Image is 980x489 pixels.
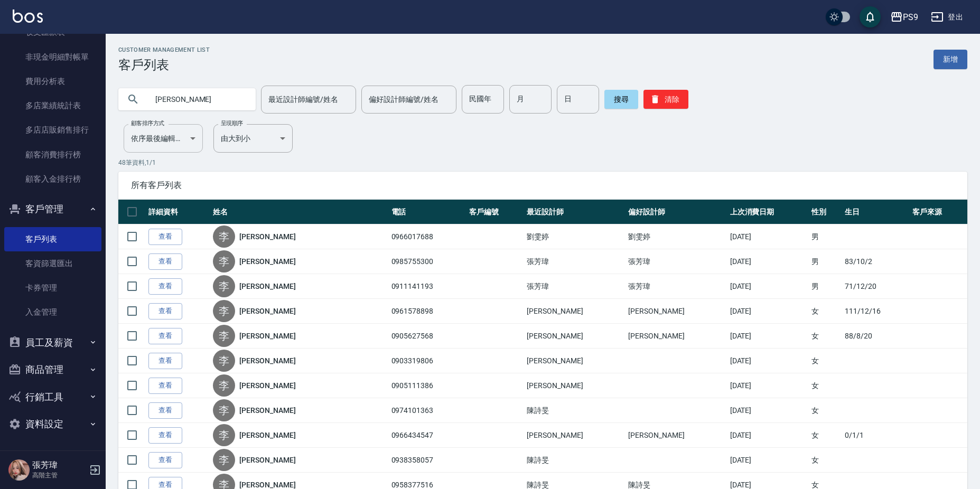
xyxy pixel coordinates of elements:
td: 女 [809,423,842,448]
td: [DATE] [727,224,809,249]
div: 李 [213,275,235,297]
div: 李 [213,300,235,322]
a: [PERSON_NAME] [239,231,295,242]
td: [PERSON_NAME] [524,373,626,398]
td: 張芳瑋 [626,249,727,274]
th: 偏好設計師 [626,200,727,224]
a: 入金管理 [4,300,101,324]
a: 查看 [148,278,182,295]
td: 0911141193 [389,274,467,299]
a: 顧客入金排行榜 [4,167,101,191]
a: [PERSON_NAME] [239,430,295,440]
td: 0905111386 [389,373,467,398]
td: [PERSON_NAME] [524,324,626,349]
td: 0938358057 [389,448,467,473]
td: 女 [809,373,842,398]
td: 張芳瑋 [524,274,626,299]
span: 所有客戶列表 [131,180,955,191]
a: [PERSON_NAME] [239,256,295,267]
a: 查看 [148,427,182,444]
th: 上次消費日期 [727,200,809,224]
div: 李 [213,449,235,471]
td: 0/1/1 [842,423,910,448]
a: 查看 [148,353,182,369]
a: [PERSON_NAME] [239,455,295,465]
td: 女 [809,398,842,423]
div: 由大到小 [213,124,293,153]
td: 83/10/2 [842,249,910,274]
td: 男 [809,274,842,299]
th: 電話 [389,200,467,224]
td: 女 [809,299,842,324]
th: 姓名 [210,200,388,224]
div: 李 [213,424,235,446]
a: [PERSON_NAME] [239,331,295,341]
div: 依序最後編輯時間 [124,124,203,153]
div: 李 [213,350,235,372]
td: 111/12/16 [842,299,910,324]
a: 費用分析表 [4,69,101,93]
a: 查看 [148,378,182,394]
h3: 客戶列表 [118,58,210,72]
a: 顧客消費排行榜 [4,143,101,167]
h5: 張芳瑋 [32,460,86,471]
th: 客戶編號 [466,200,524,224]
td: [DATE] [727,274,809,299]
a: 多店業績統計表 [4,93,101,118]
td: 張芳瑋 [524,249,626,274]
button: 資料設定 [4,410,101,438]
button: 登出 [927,7,967,27]
div: PS9 [903,11,918,24]
td: [DATE] [727,324,809,349]
div: 李 [213,250,235,272]
p: 高階主管 [32,471,86,480]
td: 0985755300 [389,249,467,274]
label: 呈現順序 [221,119,243,127]
a: 新增 [934,50,967,69]
button: save [860,6,881,27]
button: PS9 [886,6,922,28]
button: 員工及薪資 [4,329,101,356]
td: 劉雯婷 [626,224,727,249]
button: 搜尋 [604,90,638,109]
a: [PERSON_NAME] [239,355,295,366]
img: Logo [13,10,43,23]
td: [DATE] [727,398,809,423]
td: [PERSON_NAME] [524,299,626,324]
td: [PERSON_NAME] [524,349,626,373]
td: [DATE] [727,423,809,448]
td: 劉雯婷 [524,224,626,249]
a: [PERSON_NAME] [239,281,295,291]
a: 客戶列表 [4,227,101,251]
th: 最近設計師 [524,200,626,224]
a: 查看 [148,328,182,344]
h2: Customer Management List [118,46,210,53]
td: 0905627568 [389,324,467,349]
td: [PERSON_NAME] [626,423,727,448]
th: 生日 [842,200,910,224]
button: 商品管理 [4,356,101,383]
input: 搜尋關鍵字 [148,85,247,114]
td: [DATE] [727,249,809,274]
div: 李 [213,399,235,421]
a: [PERSON_NAME] [239,306,295,316]
td: [PERSON_NAME] [626,299,727,324]
div: 李 [213,374,235,397]
a: 卡券管理 [4,276,101,300]
td: [DATE] [727,373,809,398]
td: 0974101363 [389,398,467,423]
p: 48 筆資料, 1 / 1 [118,158,967,167]
td: 0966434547 [389,423,467,448]
a: 非現金明細對帳單 [4,45,101,69]
td: 0966017688 [389,224,467,249]
button: 行銷工具 [4,383,101,411]
td: [PERSON_NAME] [524,423,626,448]
td: 張芳瑋 [626,274,727,299]
label: 顧客排序方式 [131,119,164,127]
a: 查看 [148,253,182,270]
td: 女 [809,448,842,473]
td: 陳詩旻 [524,398,626,423]
td: 0961578898 [389,299,467,324]
a: 客資篩選匯出 [4,251,101,276]
td: 0903319806 [389,349,467,373]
